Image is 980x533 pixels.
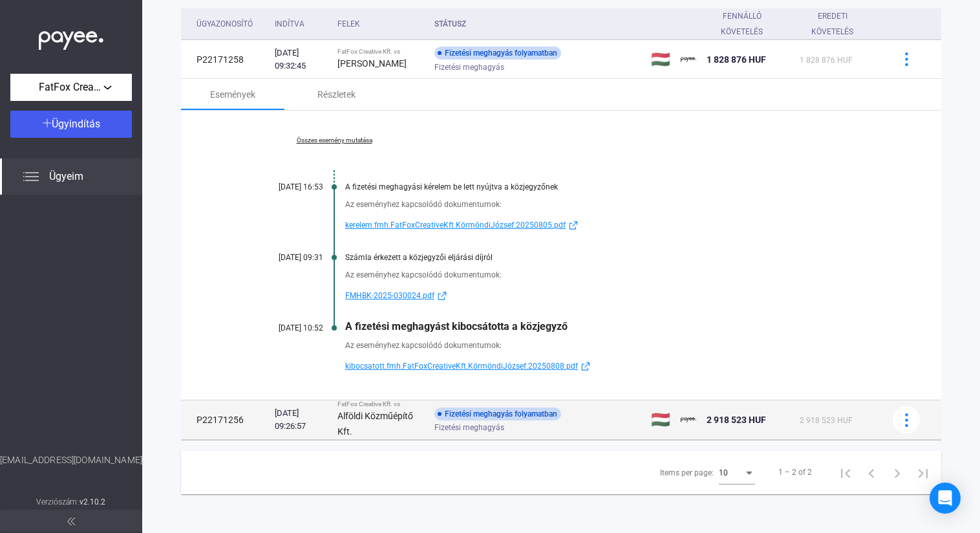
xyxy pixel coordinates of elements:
button: more-blue [893,406,920,433]
button: Ügyindítás [10,111,132,138]
img: payee-logo [681,52,696,67]
img: more-blue [900,413,913,427]
div: Az eseményhez kapcsolódó dokumentumok: [345,268,877,281]
div: FatFox Creative Kft. vs [337,400,423,408]
div: Számla érkezett a közjegyzői eljárási díjról [345,253,877,262]
div: Események [210,87,255,102]
span: Fizetési meghagyás [434,420,504,435]
span: Ügyeim [49,169,83,184]
div: [DATE] 16:53 [246,182,323,191]
div: Open Intercom Messenger [930,483,961,514]
div: Felek [337,16,360,32]
div: Indítva [275,16,327,32]
img: payee-logo [681,412,696,428]
div: [DATE] 09:31 [246,253,323,262]
div: Felek [337,16,423,32]
div: FatFox Creative Kft. vs [337,48,423,56]
div: Eredeti követelés [800,8,865,39]
div: 1 – 2 of 2 [778,464,812,480]
div: [DATE] 09:26:57 [275,407,327,433]
a: kerelem.fmh.FatFoxCreativeKft.KörmöndiJózsef.20250805.pdfexternal-link-blue [345,217,877,233]
button: more-blue [893,46,920,73]
div: Fennálló követelés [707,8,778,39]
img: external-link-blue [578,362,593,371]
div: Részletek [317,87,356,102]
div: Ügyazonosító [197,16,253,32]
div: A fizetési meghagyást kibocsátotta a közjegyző [345,320,877,332]
a: kibocsatott.fmh.FatFoxCreativeKft.KörmöndiJózsef.20250808.pdfexternal-link-blue [345,358,877,374]
td: P22171258 [181,40,270,79]
a: FMHBK-2025-030024.pdfexternal-link-blue [345,288,877,303]
span: 1 828 876 HUF [800,56,853,65]
td: P22171256 [181,400,270,440]
div: Ügyazonosító [197,16,264,32]
div: Fizetési meghagyás folyamatban [434,408,561,420]
span: kibocsatott.fmh.FatFoxCreativeKft.KörmöndiJózsef.20250808.pdf [345,358,578,374]
div: [DATE] 10:52 [246,323,323,332]
a: Összes esemény mutatása [246,136,423,144]
button: Previous page [858,459,884,485]
span: 1 828 876 HUF [707,54,766,65]
th: Státusz [429,8,646,40]
img: white-payee-white-dot.svg [39,24,103,50]
mat-select: Items per page: [719,464,755,480]
td: 🇭🇺 [646,400,676,440]
button: First page [833,459,858,485]
img: plus-white.svg [43,118,52,127]
img: list.svg [23,169,39,184]
span: Fizetési meghagyás [434,60,504,75]
span: FatFox Creative Kft. [39,80,103,95]
img: external-link-blue [566,221,581,230]
button: Last page [910,459,936,485]
strong: Alföldi Közműépítő Kft. [337,411,413,437]
img: more-blue [900,52,913,66]
div: Az eseményhez kapcsolódó dokumentumok: [345,198,877,211]
div: Eredeti követelés [800,8,877,39]
div: Az eseményhez kapcsolódó dokumentumok: [345,339,877,352]
td: 🇭🇺 [646,40,676,79]
div: Fizetési meghagyás folyamatban [434,47,561,60]
div: Fennálló követelés [707,8,790,39]
span: kerelem.fmh.FatFoxCreativeKft.KörmöndiJózsef.20250805.pdf [345,217,566,233]
div: Indítva [275,16,304,32]
div: A fizetési meghagyási kérelem be lett nyújtva a közjegyzőnek [345,182,877,191]
span: 10 [719,468,728,477]
span: FMHBK-2025-030024.pdf [345,288,434,303]
img: external-link-blue [434,291,450,301]
strong: [PERSON_NAME] [337,58,407,69]
button: FatFox Creative Kft. [10,74,132,101]
span: 2 918 523 HUF [707,415,766,425]
img: arrow-double-left-grey.svg [67,517,75,525]
span: 2 918 523 HUF [800,416,853,425]
strong: v2.10.2 [80,497,106,506]
div: Items per page: [660,465,714,481]
span: Ügyindítás [52,118,100,130]
button: Next page [884,459,910,485]
div: [DATE] 09:32:45 [275,47,327,72]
